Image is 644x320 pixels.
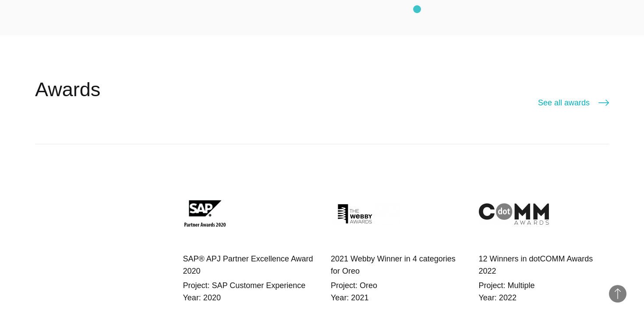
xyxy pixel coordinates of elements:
[479,279,609,292] div: Project: Multiple
[183,292,314,304] div: Year: 2020
[183,279,314,292] div: Project: SAP Customer Experience
[331,279,461,292] div: Project: Oreo
[331,292,461,304] div: Year: 2021
[479,253,609,277] h4: 12 Winners in dotCOMM Awards 2022
[183,253,314,277] h4: SAP® APJ Partner Excellence Award 2020
[331,253,461,277] h4: 2021 Webby Winner in 4 categories for Oreo
[609,285,626,303] button: Back to Top
[479,292,609,304] div: Year: 2022
[35,77,100,103] h2: Awards
[538,97,609,109] a: See all awards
